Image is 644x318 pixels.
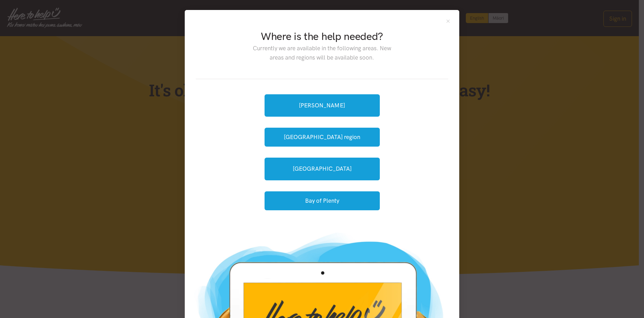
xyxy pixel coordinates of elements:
button: Close [445,18,451,24]
button: Bay of Plenty [265,191,380,210]
a: [GEOGRAPHIC_DATA] [265,158,380,180]
a: [PERSON_NAME] [265,94,380,117]
p: Currently we are available in the following areas. New areas and regions will be available soon. [247,44,396,62]
h2: Where is the help needed? [247,29,396,44]
button: [GEOGRAPHIC_DATA] region [265,128,380,147]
